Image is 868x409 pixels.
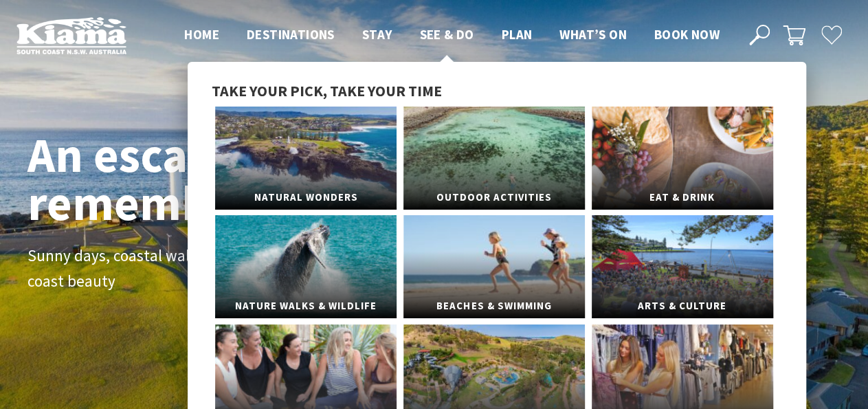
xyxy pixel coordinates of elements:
span: What’s On [559,26,627,43]
span: Home [184,26,219,43]
p: Sunny days, coastal walks and endless south coast beauty [27,243,337,294]
img: Kiama Logo [16,16,126,54]
span: Eat & Drink [592,185,773,210]
span: Arts & Culture [592,294,773,319]
span: Nature Walks & Wildlife [215,294,397,319]
span: Outdoor Activities [403,185,585,210]
span: Book now [654,26,720,43]
span: Natural Wonders [215,185,397,210]
span: Beaches & Swimming [403,294,585,319]
span: Plan [502,26,533,43]
span: See & Do [419,26,474,43]
nav: Main Menu [170,24,733,47]
h1: An escape to remember [27,131,405,227]
span: Destinations [247,26,335,43]
span: Take your pick, take your time [212,81,442,100]
span: Stay [362,26,392,43]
